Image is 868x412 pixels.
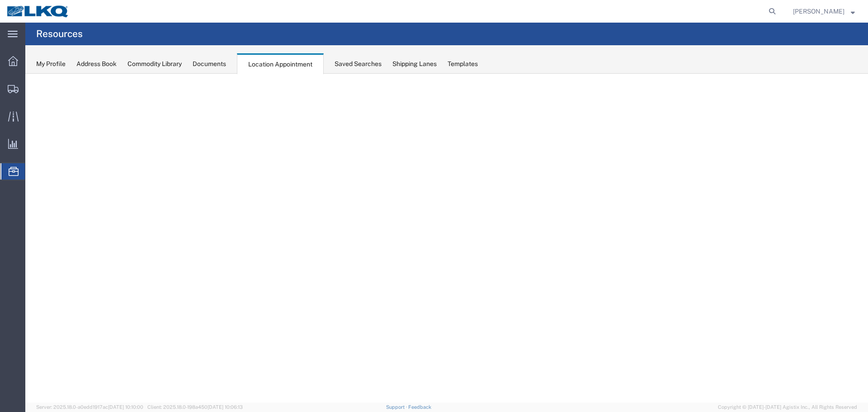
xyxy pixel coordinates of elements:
div: My Profile [36,59,66,69]
a: Support [386,404,409,410]
div: Documents [193,59,226,69]
div: Location Appointment [237,53,324,74]
span: [DATE] 10:06:13 [208,404,243,410]
div: Templates [448,59,478,69]
img: logo [6,5,70,18]
div: Saved Searches [335,59,382,69]
span: [DATE] 10:10:00 [108,404,143,410]
h4: Resources [36,23,83,45]
div: Address Book [76,59,117,69]
span: Client: 2025.18.0-198a450 [147,404,243,410]
a: Feedback [408,404,431,410]
span: William Haney [793,6,844,16]
span: Copyright © [DATE]-[DATE] Agistix Inc., All Rights Reserved [718,403,857,411]
button: [PERSON_NAME] [793,6,855,17]
iframe: FS Legacy Container [25,74,868,403]
span: Server: 2025.18.0-a0edd1917ac [36,404,143,410]
div: Commodity Library [127,59,182,69]
div: Shipping Lanes [392,59,437,69]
